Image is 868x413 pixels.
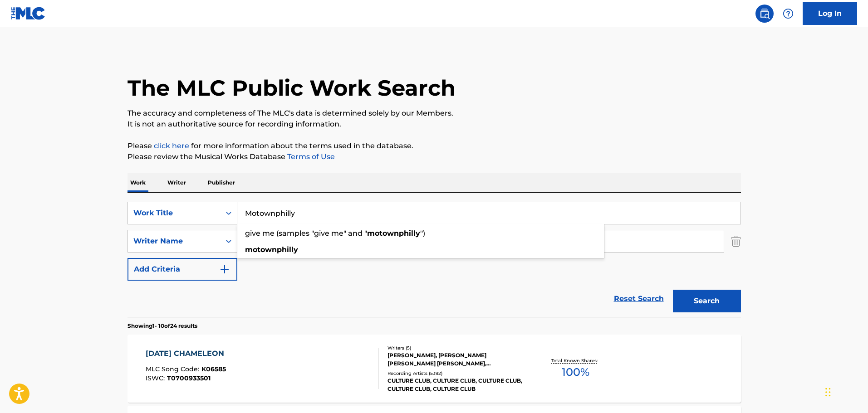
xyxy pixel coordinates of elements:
a: Public Search [755,5,774,23]
p: Work [128,173,148,192]
strong: motownphilly [367,229,420,238]
div: Drag [825,379,831,406]
p: Please review the Musical Works Database [128,151,741,162]
a: [DATE] CHAMELEONMLC Song Code:K06585ISWC:T0700933501Writers (5)[PERSON_NAME], [PERSON_NAME] [PERS... [128,335,741,403]
div: Work Title [133,208,215,219]
p: The accuracy and completeness of The MLC's data is determined solely by our Members. [128,108,741,119]
span: give me (samples "give me" and " [245,229,367,238]
strong: motownphilly [245,245,298,254]
img: search [759,8,770,19]
div: [PERSON_NAME], [PERSON_NAME] [PERSON_NAME] [PERSON_NAME], [PERSON_NAME], [PERSON_NAME] [387,351,525,368]
img: Delete Criterion [731,230,741,253]
span: ISWC : [146,374,167,382]
span: MLC Song Code : [146,365,201,373]
span: ") [420,229,425,238]
img: 9d2ae6d4665cec9f34b9.svg [219,264,230,275]
a: Log In [803,2,857,25]
img: help [783,8,794,19]
div: CULTURE CLUB, CULTURE CLUB, CULTURE CLUB, CULTURE CLUB, CULTURE CLUB [387,377,525,393]
p: Please for more information about the terms used in the database. [128,141,741,151]
button: Add Criteria [128,258,237,281]
a: Reset Search [609,289,668,309]
form: Search Form [128,202,741,317]
iframe: Chat Widget [823,369,868,413]
a: click here [154,141,189,150]
span: 100 % [562,364,589,380]
h1: The MLC Public Work Search [128,74,456,102]
span: K06585 [201,365,226,373]
p: Publisher [205,173,238,192]
img: MLC Logo [11,7,46,20]
p: Showing 1 - 10 of 24 results [128,322,197,330]
div: [DATE] CHAMELEON [146,348,229,359]
button: Search [673,290,741,312]
span: T0700933501 [167,374,211,382]
p: Total Known Shares: [551,357,600,364]
div: Help [779,5,797,23]
p: It is not an authoritative source for recording information. [128,119,741,130]
div: Writers ( 5 ) [387,345,525,351]
p: Writer [165,173,189,192]
div: Recording Artists ( 5392 ) [387,370,525,377]
a: Terms of Use [285,152,335,161]
div: Writer Name [133,236,215,247]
